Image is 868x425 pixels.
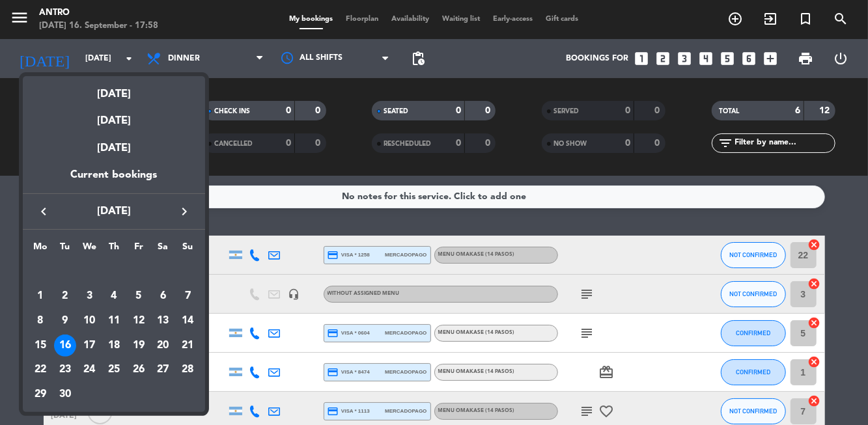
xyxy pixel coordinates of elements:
div: 3 [78,285,100,307]
div: 14 [176,310,199,332]
div: [DATE] [23,103,205,130]
td: September 12, 2025 [126,308,151,333]
div: 12 [128,310,150,332]
button: keyboard_arrow_left [32,203,55,220]
i: keyboard_arrow_left [36,204,51,219]
div: 18 [103,335,125,357]
td: September 29, 2025 [28,382,53,407]
td: September 7, 2025 [175,284,200,308]
th: Thursday [102,240,126,260]
td: September 1, 2025 [28,284,53,308]
th: Friday [126,240,151,260]
div: 21 [176,335,199,357]
div: 7 [176,285,199,307]
td: September 4, 2025 [102,284,126,308]
td: September 23, 2025 [53,357,77,382]
td: September 16, 2025 [53,333,77,358]
div: 19 [128,335,150,357]
td: September 5, 2025 [126,284,151,308]
th: Tuesday [53,240,77,260]
td: September 21, 2025 [175,333,200,358]
td: September 17, 2025 [77,333,102,358]
div: 8 [29,310,51,332]
td: September 27, 2025 [151,357,176,382]
div: 26 [128,359,150,381]
th: Monday [28,240,53,260]
td: September 28, 2025 [175,357,200,382]
div: Current bookings [23,167,205,193]
td: September 15, 2025 [28,333,53,358]
div: 13 [152,310,174,332]
td: September 10, 2025 [77,308,102,333]
td: September 19, 2025 [126,333,151,358]
td: September 26, 2025 [126,357,151,382]
td: September 25, 2025 [102,357,126,382]
th: Saturday [151,240,176,260]
div: 24 [78,359,100,381]
div: 22 [29,359,51,381]
td: September 8, 2025 [28,308,53,333]
div: [DATE] [23,76,205,103]
div: 28 [176,359,199,381]
td: September 14, 2025 [175,308,200,333]
td: September 13, 2025 [151,308,176,333]
div: 23 [54,359,76,381]
div: 29 [29,383,51,405]
td: September 18, 2025 [102,333,126,358]
div: [DATE] [23,130,205,167]
td: September 22, 2025 [28,357,53,382]
div: 11 [103,310,125,332]
i: keyboard_arrow_right [176,204,192,219]
span: [DATE] [55,203,173,220]
div: 17 [78,335,100,357]
button: keyboard_arrow_right [173,203,196,220]
div: 6 [152,285,174,307]
td: September 3, 2025 [77,284,102,308]
th: Wednesday [77,240,102,260]
div: 16 [54,335,76,357]
div: 1 [29,285,51,307]
div: 5 [128,285,150,307]
div: 15 [29,335,51,357]
th: Sunday [175,240,200,260]
div: 30 [54,383,76,405]
div: 10 [78,310,100,332]
td: SEP [28,260,200,284]
div: 27 [152,359,174,381]
td: September 9, 2025 [53,308,77,333]
td: September 30, 2025 [53,382,77,407]
div: 9 [54,310,76,332]
td: September 24, 2025 [77,357,102,382]
td: September 20, 2025 [151,333,176,358]
div: 20 [152,335,174,357]
div: 4 [103,285,125,307]
div: 25 [103,359,125,381]
td: September 11, 2025 [102,308,126,333]
td: September 6, 2025 [151,284,176,308]
div: 2 [54,285,76,307]
td: September 2, 2025 [53,284,77,308]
